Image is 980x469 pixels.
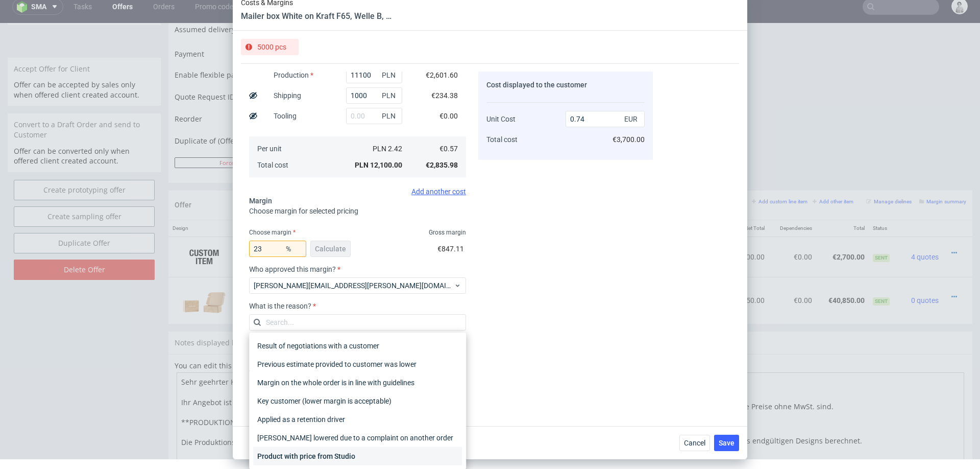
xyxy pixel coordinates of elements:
[249,229,296,236] label: Choose margin
[249,207,358,215] span: Choose margin for selected pricing
[769,214,816,254] td: €0.00
[14,210,155,230] a: Duplicate Offer
[14,123,155,143] p: Offer can be converted only when offered client created account.
[873,231,890,239] span: Sent
[168,197,246,214] th: Design
[253,447,462,465] div: Product with price from Studio
[175,45,327,65] td: Enable flexible payments
[911,273,939,282] span: 0 quotes
[816,254,869,301] td: €40,850.00
[253,429,462,447] div: [PERSON_NAME] lowered due to a complaint on another order
[249,241,306,257] input: 0.00
[179,258,230,297] img: 14386304-your-logo-mailerbox-f-56-onecolourwhite-kraft-outside
[714,435,739,451] button: Save
[337,111,549,125] input: Only numbers
[274,112,297,120] label: Tooling
[431,91,458,100] span: €234.38
[486,135,518,144] span: Total cost
[249,302,466,310] label: What is the reason?
[426,161,458,169] span: €2,835.98
[439,112,458,120] span: €0.00
[257,43,286,51] span: 5000 pcs
[437,245,464,253] span: €847.11
[250,230,274,238] strong: 770828
[346,67,402,83] input: 0.00
[501,134,556,145] input: Save
[14,237,155,257] input: Delete Offer
[682,254,716,301] td: €8.17
[684,176,747,181] small: Add line item from VMA
[175,22,327,45] td: Payment
[380,68,400,82] span: PLN
[866,176,912,181] small: Manage dielines
[249,197,272,205] span: Margin
[250,273,274,282] strong: 771012
[249,314,466,331] input: Search...
[253,392,462,410] div: Key customer (lower margin is acceptable)
[175,109,327,133] td: Duplicate of (Offer ID)
[719,439,734,447] span: Save
[257,161,288,169] span: Total cost
[373,145,402,153] span: PLN 2.42
[175,89,327,109] td: Reorder
[346,87,402,104] input: 0.00
[355,161,402,169] span: PLN 12,100.00
[288,219,442,229] span: Fefco 427 (mailer box), Welle B, Druck von Aussen
[911,230,939,238] span: 4 quotes
[288,218,649,250] div: Boxesflow • Custom
[272,338,308,347] a: markdown
[632,176,679,181] small: Add PIM line item
[288,273,430,283] span: Mailer box White on Kraft F65, Welle B, Digital
[8,35,161,57] div: Accept Offer for Client
[919,176,966,181] small: Margin summary
[274,91,301,100] label: Shipping
[249,265,466,273] label: Who approved this margin?
[653,214,682,254] td: 5000
[553,274,591,282] span: SPEC- 216669
[175,178,191,186] span: Offer
[752,176,807,181] small: Add custom line item
[612,135,645,144] span: €3,700.00
[622,112,643,126] span: EUR
[380,109,400,123] span: PLN
[346,108,402,124] input: 0.00
[249,187,466,196] div: Add another cost
[288,241,330,248] span: Source:
[253,355,462,373] div: Previous estimate provided to customer was lower
[253,373,462,392] div: Margin on the whole order is in line with guidelines
[679,435,710,451] button: Cancel
[486,81,587,89] span: Cost displayed to the customer
[168,309,972,331] div: Notes displayed below the Offer
[429,228,466,237] span: Gross margin
[264,49,273,57] img: Hokodo
[241,11,394,22] header: Mailer box White on Kraft F65, Welle B, Digital
[246,197,284,214] th: ID
[682,197,716,214] th: Unit Price
[873,274,890,283] span: Sent
[254,280,454,291] span: [PERSON_NAME][EMAIL_ADDRESS][PERSON_NAME][DOMAIN_NAME]
[179,221,230,247] img: ico-item-custom-a8f9c3db6a5631ce2f509e228e8b95abde266dc4376634de7b166047de09ff05.png
[14,183,155,204] a: Create sampling offer
[284,197,653,214] th: Name
[486,115,516,123] span: Unit Cost
[175,65,327,89] td: Quote Request ID
[813,176,853,181] small: Add other item
[716,214,769,254] td: €2,700.00
[653,254,682,301] td: 5000
[253,410,462,429] div: Applied as a retention driver
[439,145,458,153] span: €0.57
[443,220,480,228] span: SPEC- 216569
[716,254,769,301] td: €40,850.00
[274,71,313,79] label: Production
[14,157,155,177] a: Create prototyping offer
[330,24,556,38] button: Single payment (default)
[869,197,901,214] th: Status
[380,88,400,103] span: PLN
[653,197,682,214] th: Quant.
[8,90,161,123] div: Convert to a Draft Order and send to Customer
[309,241,330,248] a: CBLW-3
[14,57,155,77] p: Offer can be accepted by sales only when offered client created account.
[769,254,816,301] td: €0.00
[253,337,462,355] div: Result of negotiations with a customer
[284,242,304,256] span: %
